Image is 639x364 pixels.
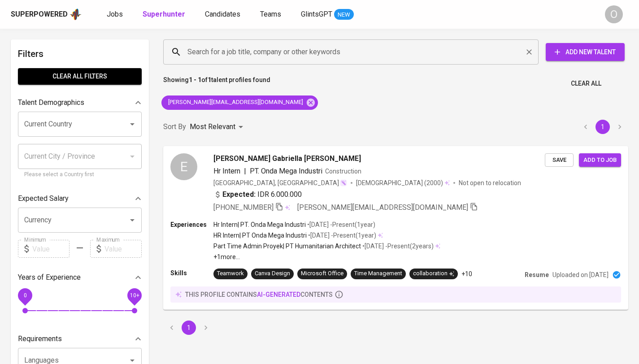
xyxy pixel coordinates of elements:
[553,47,617,58] span: Add New Talent
[217,269,244,278] div: Teamwork
[255,269,290,278] div: Canva Design
[18,269,142,286] div: Years of Experience
[182,321,196,335] button: page 1
[130,292,139,299] span: 10+
[301,10,332,18] span: GlintsGPT
[163,121,186,132] p: Sort By
[577,120,628,134] nav: pagination navigation
[205,10,240,18] span: Candidates
[213,167,240,175] span: Hr Intern
[567,75,605,92] button: Clear All
[213,231,307,240] p: HR Intern | PT Onda Mega Industri
[18,272,81,283] p: Years of Experience
[605,5,623,23] div: O
[143,10,185,18] b: Superhunter
[18,47,142,61] h6: Filters
[24,170,135,179] p: Please select a Country first
[208,76,211,83] b: 1
[205,9,242,20] a: Candidates
[18,330,142,348] div: Requirements
[213,252,440,261] p: +1 more ...
[163,75,270,92] p: Showing of talent profiles found
[18,94,142,112] div: Talent Demographics
[549,155,569,165] span: Save
[325,168,361,175] span: Construction
[301,269,343,278] div: Microsoft Office
[413,269,454,278] div: collaboration
[163,321,214,335] nav: pagination navigation
[461,269,472,278] p: +10
[18,68,142,85] button: Clear All filters
[213,153,361,164] span: [PERSON_NAME] Gabriella [PERSON_NAME]
[297,203,468,212] span: [PERSON_NAME][EMAIL_ADDRESS][DOMAIN_NAME]
[596,120,610,134] button: page 1
[126,118,139,130] button: Open
[23,292,26,299] span: 0
[354,269,402,278] div: Time Management
[25,71,135,82] span: Clear All filters
[213,203,274,212] span: [PHONE_NUMBER]
[170,153,197,180] div: E
[32,240,70,258] input: Value
[459,178,521,187] p: Not open to relocation
[163,146,628,310] a: E[PERSON_NAME] Gabriella [PERSON_NAME]Hr Intern|PT. Onda Mega IndustriConstruction[GEOGRAPHIC_DAT...
[222,189,256,200] b: Expected:
[257,291,300,298] span: AI-generated
[185,290,333,299] p: this profile contains contents
[260,10,281,18] span: Teams
[190,121,235,132] p: Most Relevant
[11,9,68,20] div: Superpowered
[213,189,302,200] div: IDR 6.000.000
[546,43,625,61] button: Add New Talent
[104,240,142,258] input: Value
[170,220,213,229] p: Experiences
[107,10,123,18] span: Jobs
[18,334,62,344] p: Requirements
[70,8,82,21] img: app logo
[301,9,354,20] a: GlintsGPT NEW
[250,167,322,175] span: PT. Onda Mega Industri
[552,270,609,279] p: Uploaded on [DATE]
[260,9,283,20] a: Teams
[18,97,84,108] p: Talent Demographics
[571,78,601,89] span: Clear All
[18,193,69,204] p: Expected Salary
[361,242,434,251] p: • [DATE] - Present ( 2 years )
[579,153,621,167] button: Add to job
[525,270,549,279] p: Resume
[126,214,139,226] button: Open
[307,231,376,240] p: • [DATE] - Present ( 1 year )
[583,155,617,165] span: Add to job
[213,178,347,187] div: [GEOGRAPHIC_DATA], [GEOGRAPHIC_DATA]
[170,269,213,277] p: Skills
[356,178,450,187] div: (2000)
[523,46,535,58] button: Clear
[213,242,361,251] p: Part Time Admin Proyek | PT Humanitarian Architect
[143,9,187,20] a: Superhunter
[161,95,318,110] div: [PERSON_NAME][EMAIL_ADDRESS][DOMAIN_NAME]
[340,179,347,186] img: magic_wand.svg
[11,8,82,21] a: Superpoweredapp logo
[356,178,424,187] span: [DEMOGRAPHIC_DATA]
[18,190,142,208] div: Expected Salary
[161,98,309,107] span: [PERSON_NAME][EMAIL_ADDRESS][DOMAIN_NAME]
[306,220,375,229] p: • [DATE] - Present ( 1 year )
[107,9,125,20] a: Jobs
[190,119,246,135] div: Most Relevant
[244,166,246,177] span: |
[545,153,574,167] button: Save
[334,10,354,19] span: NEW
[189,76,201,83] b: 1 - 1
[213,220,306,229] p: Hr Intern | PT. Onda Mega Industri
